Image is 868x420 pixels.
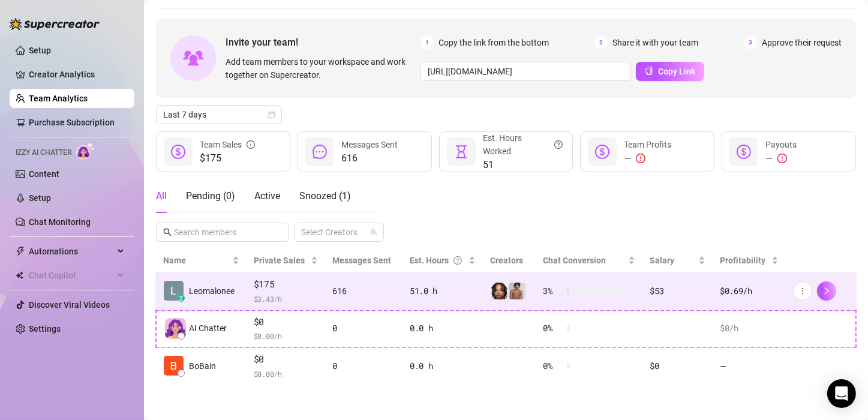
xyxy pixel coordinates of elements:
[16,147,71,158] span: Izzy AI Chatter
[163,228,172,236] span: search
[453,254,462,267] span: question-circle
[543,256,606,265] span: Chat Conversion
[410,254,466,267] div: Est. Hours
[171,145,185,159] span: dollar-circle
[650,256,674,265] span: Salary
[483,158,563,172] span: 51
[29,193,51,203] a: Setup
[29,266,114,285] span: Chat Copilot
[16,271,23,280] img: Chat Copilot
[636,154,645,163] span: exclamation-circle
[174,226,272,239] input: Search members
[454,145,468,159] span: hourglass
[254,315,319,329] span: $0
[189,359,216,373] span: BoBain
[624,151,671,166] div: —
[341,140,398,149] span: Messages Sent
[410,284,476,298] div: 51.0 h
[254,368,319,380] span: $ 0.00 /h
[29,242,114,261] span: Automations
[29,46,51,55] a: Setup
[254,256,305,265] span: Private Sales
[594,36,608,49] span: 2
[313,145,327,159] span: message
[29,118,115,127] a: Purchase Subscription
[612,36,698,49] span: Share it with your team
[410,359,476,373] div: 0.0 h
[299,190,351,202] span: Snoozed ( 1 )
[10,18,100,30] img: logo-BBDzfeDw.svg
[76,142,95,160] img: AI Chatter
[658,67,695,76] span: Copy Link
[650,284,705,298] div: $53
[165,318,186,339] img: izzy-ai-chatter-avatar-DDCN_rTZ.svg
[226,55,416,82] span: Add team members to your workspace and work together on Supercreator.
[178,295,185,302] div: z
[332,322,395,335] div: 0
[595,145,609,159] span: dollar-circle
[164,356,184,376] img: BoBain
[370,229,377,236] span: team
[163,106,275,124] span: Last 7 days
[186,189,235,203] div: Pending ( 0 )
[438,36,549,49] span: Copy the link from the bottom
[765,151,797,166] div: —
[254,293,319,305] span: $ 3.43 /h
[163,254,230,267] span: Name
[543,322,562,335] span: 0 %
[226,35,421,50] span: Invite your team!
[720,256,765,265] span: Profitability
[29,300,110,310] a: Discover Viral Videos
[822,287,831,295] span: right
[16,247,25,256] span: thunderbolt
[254,277,319,292] span: $175
[543,359,562,373] span: 0 %
[341,151,398,166] span: 616
[777,154,787,163] span: exclamation-circle
[332,284,395,298] div: 616
[713,347,786,385] td: —
[29,324,61,334] a: Settings
[509,283,525,299] img: Leo
[29,169,59,179] a: Content
[744,36,757,49] span: 3
[247,138,255,151] span: info-circle
[798,287,807,295] span: more
[720,322,779,335] div: $0 /h
[645,67,653,75] span: copy
[650,359,705,373] div: $0
[827,379,856,408] div: Open Intercom Messenger
[483,131,563,158] div: Est. Hours Worked
[554,131,563,158] span: question-circle
[624,140,671,149] span: Team Profits
[29,94,88,103] a: Team Analytics
[200,138,255,151] div: Team Sales
[421,36,434,49] span: 1
[29,65,125,84] a: Creator Analytics
[156,189,167,203] div: All
[29,217,91,227] a: Chat Monitoring
[332,359,395,373] div: 0
[410,322,476,335] div: 0.0 h
[254,190,280,202] span: Active
[720,284,779,298] div: $0.69 /h
[189,322,227,335] span: AI Chatter
[543,284,562,298] span: 3 %
[268,111,275,118] span: calendar
[200,151,255,166] span: $175
[483,249,536,272] th: Creators
[332,256,391,265] span: Messages Sent
[762,36,842,49] span: Approve their request
[254,330,319,342] span: $ 0.00 /h
[636,62,704,81] button: Copy Link
[765,140,797,149] span: Payouts
[189,284,235,298] span: Leomalonee
[156,249,247,272] th: Name
[491,283,507,299] img: leomaloneex
[254,352,319,367] span: $0
[737,145,751,159] span: dollar-circle
[164,281,184,301] img: Leomalonee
